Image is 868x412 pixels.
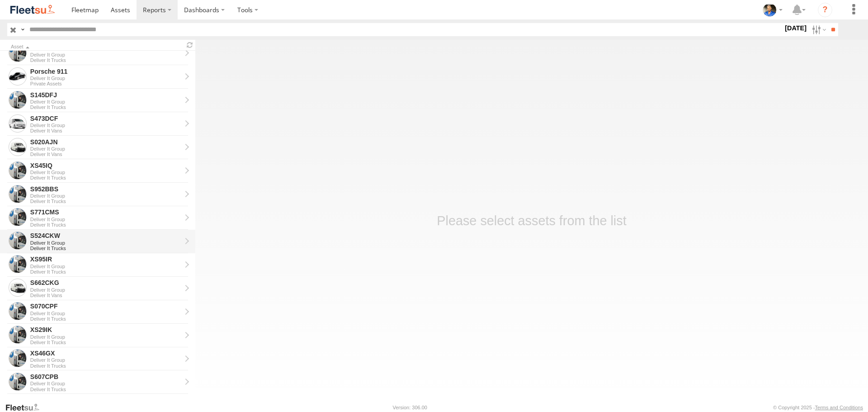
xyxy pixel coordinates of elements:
[30,373,181,381] div: S607CPB - View Asset History
[30,91,181,99] div: S145DFJ - View Asset History
[30,302,181,310] div: S070CPF - View Asset History
[30,146,181,152] div: Deliver It Group
[30,311,181,316] div: Deliver It Group
[30,152,181,157] div: Deliver It Vans
[30,340,181,345] div: Deliver It Trucks
[818,3,832,17] i: ?
[30,349,181,357] div: XS46GX - View Asset History
[30,287,181,293] div: Deliver It Group
[30,255,181,263] div: XS95IR - View Asset History
[30,387,181,392] div: Deliver It Trucks
[30,138,181,146] div: S020AJN - View Asset History
[30,217,181,222] div: Deliver It Group
[30,357,181,363] div: Deliver It Group
[30,175,181,180] div: Deliver It Trucks
[30,170,181,175] div: Deliver It Group
[30,232,181,240] div: S524CKW - View Asset History
[30,185,181,193] div: S952BBS - View Asset History
[30,99,181,104] div: Deliver It Group
[184,41,195,49] span: Refresh
[30,52,181,57] div: Deliver It Group
[30,128,181,133] div: Deliver It Vans
[11,45,181,49] div: Click to Sort
[815,405,863,410] a: Terms and Conditions
[5,403,47,412] a: Visit our Website
[808,23,828,36] label: Search Filter Options
[30,67,181,76] div: Porsche 911 - View Asset History
[30,316,181,322] div: Deliver It Trucks
[19,23,26,36] label: Search Query
[30,363,181,369] div: Deliver It Trucks
[30,293,181,298] div: Deliver It Vans
[30,269,181,275] div: Deliver It Trucks
[30,381,181,386] div: Deliver It Group
[30,123,181,128] div: Deliver It Group
[30,193,181,199] div: Deliver It Group
[30,76,181,81] div: Deliver It Group
[783,23,808,33] label: [DATE]
[30,114,181,123] div: S473DCF - View Asset History
[30,199,181,204] div: Deliver It Trucks
[393,405,427,410] div: Version: 306.00
[30,246,181,251] div: Deliver It Trucks
[773,405,863,410] div: © Copyright 2025 -
[30,81,181,86] div: Private Assets
[30,161,181,170] div: XS45IQ - View Asset History
[30,334,181,340] div: Deliver It Group
[30,57,181,63] div: Deliver It Trucks
[30,279,181,287] div: S662CKG - View Asset History
[759,3,786,17] div: Matt Draper
[30,264,181,269] div: Deliver It Group
[30,240,181,246] div: Deliver It Group
[30,104,181,110] div: Deliver It Trucks
[9,4,56,16] img: fleetsu-logo-horizontal.svg
[30,208,181,216] div: S771CMS - View Asset History
[30,222,181,227] div: Deliver It Trucks
[30,326,181,334] div: XS29IK - View Asset History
